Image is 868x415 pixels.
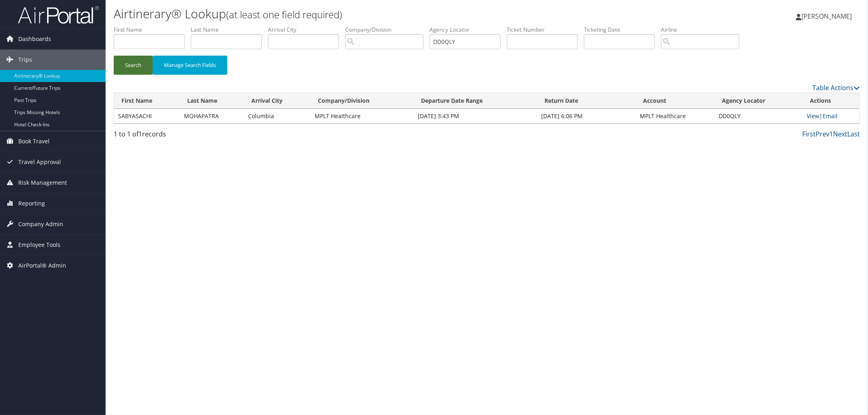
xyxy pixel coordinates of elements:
span: Employee Tools [18,235,60,255]
span: [PERSON_NAME] [801,12,852,21]
button: Search [114,56,153,75]
span: Reporting [18,193,45,214]
a: 1 [829,130,833,138]
label: First Name [114,26,191,34]
th: Company/Division [311,93,414,109]
th: Account: activate to sort column ascending [636,93,715,109]
label: Last Name [191,26,268,34]
a: View [807,112,819,120]
small: (at least one field required) [226,8,342,21]
label: Airline [661,26,745,34]
span: Trips [18,50,32,70]
a: First [802,130,816,138]
span: Company Admin [18,214,63,234]
label: Ticketing Date [584,26,661,34]
td: [DATE] 6:06 PM [537,109,636,123]
h1: Airtinerary® Lookup [114,5,611,22]
label: Company/Division [345,26,430,34]
label: Arrival City [268,26,345,34]
td: | [803,109,859,123]
span: Dashboards [18,29,51,49]
a: Email [823,112,838,120]
span: 1 [138,130,142,138]
th: First Name: activate to sort column ascending [114,93,180,109]
th: Return Date: activate to sort column ascending [537,93,636,109]
a: Last [847,130,860,138]
td: DD0QLY [715,109,803,123]
button: Manage Search Fields [153,56,227,75]
span: Book Travel [18,131,50,151]
td: MPLT Healthcare [311,109,414,123]
a: Prev [816,130,829,138]
th: Arrival City: activate to sort column ascending [244,93,311,109]
td: MOHAPATRA [180,109,244,123]
th: Last Name: activate to sort column ascending [180,93,244,109]
th: Departure Date Range: activate to sort column ascending [414,93,537,109]
label: Ticket Number [507,26,584,34]
th: Actions [803,93,859,109]
div: 1 to 1 of records [114,129,291,143]
span: AirPortal® Admin [18,255,66,276]
td: MPLT Healthcare [636,109,715,123]
span: Risk Management [18,173,67,193]
a: Next [833,130,847,138]
img: airportal-logo.png [18,5,99,24]
th: Agency Locator: activate to sort column ascending [715,93,803,109]
label: Agency Locator [430,26,507,34]
a: [PERSON_NAME] [796,4,860,28]
td: [DATE] 3:43 PM [414,109,537,123]
a: Table Actions [812,83,860,92]
span: Travel Approval [18,152,61,172]
td: SABYASACHI [114,109,180,123]
td: Columbia [244,109,311,123]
